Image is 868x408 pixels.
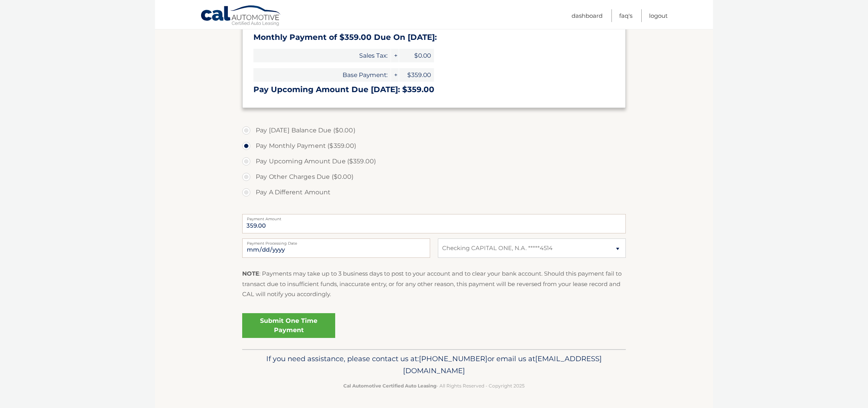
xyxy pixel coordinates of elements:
[419,354,487,363] span: [PHONE_NUMBER]
[619,9,632,22] a: FAQ's
[200,5,282,27] a: Cal Automotive
[391,68,399,82] span: +
[253,49,391,62] span: Sales Tax:
[399,68,434,82] span: $359.00
[242,138,626,154] label: Pay Monthly Payment ($359.00)
[242,169,626,185] label: Pay Other Charges Due ($0.00)
[253,85,615,94] h3: Pay Upcoming Amount Due [DATE]: $359.00
[242,214,626,233] input: Payment Amount
[247,382,621,390] p: - All Rights Reserved - Copyright 2025
[399,49,434,62] span: $0.00
[247,353,621,377] p: If you need assistance, please contact us at: or email us at
[649,9,668,22] a: Logout
[242,270,259,277] strong: NOTE
[253,68,391,82] span: Base Payment:
[242,123,626,138] label: Pay [DATE] Balance Due ($0.00)
[242,269,626,299] p: : Payments may take up to 3 business days to post to your account and to clear your bank account....
[242,154,626,169] label: Pay Upcoming Amount Due ($359.00)
[242,238,430,245] label: Payment Processing Date
[343,383,436,389] strong: Cal Automotive Certified Auto Leasing
[391,49,399,62] span: +
[242,313,335,338] a: Submit One Time Payment
[242,185,626,200] label: Pay A Different Amount
[242,238,430,258] input: Payment Date
[253,33,615,42] h3: Monthly Payment of $359.00 Due On [DATE]:
[242,214,626,220] label: Payment Amount
[572,9,603,22] a: Dashboard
